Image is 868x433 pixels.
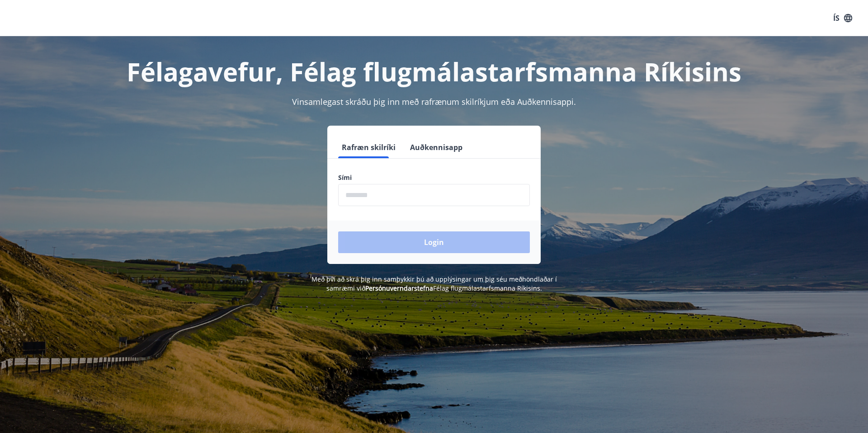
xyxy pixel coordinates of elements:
span: Með því að skrá þig inn samþykkir þú að upplýsingar um þig séu meðhöndlaðar í samræmi við Félag f... [311,275,557,292]
h1: Félagavefur, Félag flugmálastarfsmanna Ríkisins [119,54,749,89]
button: ÍS [828,10,857,26]
button: Rafræn skilríki [338,136,399,158]
button: Auðkennisapp [406,136,466,158]
a: Persónuverndarstefna [365,284,433,292]
label: Sími [338,173,530,182]
span: Vinsamlegast skráðu þig inn með rafrænum skilríkjum eða Auðkennisappi. [292,96,576,107]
